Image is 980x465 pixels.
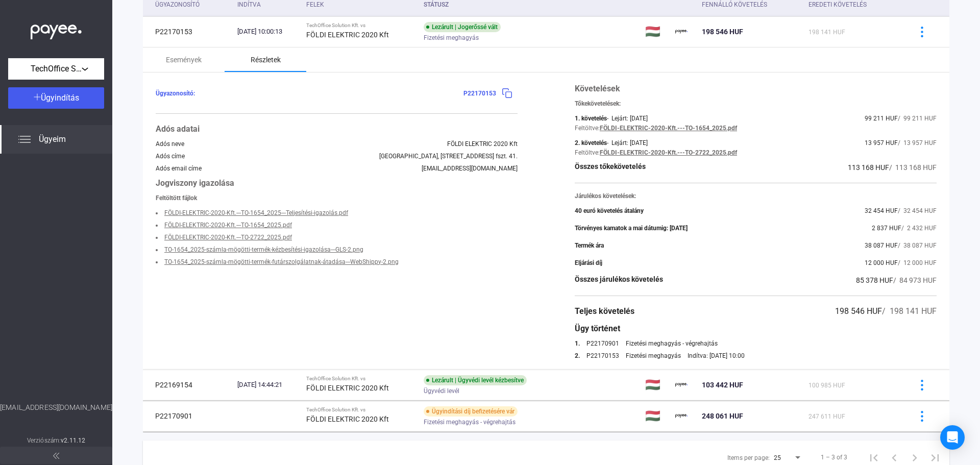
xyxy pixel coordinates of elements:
[575,352,580,359] div: 2.
[575,340,580,347] div: 1.
[641,16,672,47] td: 🇭🇺
[872,225,901,232] span: 2 837 HUF
[901,225,937,232] span: / 2 432 HUF
[306,22,415,29] div: TechOffice Solution Kft. vs
[702,381,743,389] span: 103 442 HUF
[940,425,965,450] div: Open Intercom Messenger
[575,305,634,317] div: Teljes követelés
[917,380,927,390] img: more-blue
[821,451,847,463] div: 1 – 3 of 3
[575,242,604,249] div: Termék ára
[575,115,607,122] div: 1. követelés
[848,163,889,172] span: 113 168 HUF
[865,139,898,146] span: 13 957 HUF
[422,165,518,172] div: [EMAIL_ADDRESS][DOMAIN_NAME]
[835,306,882,316] span: 198 546 HUF
[166,54,202,66] div: Események
[306,407,415,413] div: TechOffice Solution Kft. vs
[18,133,31,145] img: list.svg
[865,242,898,249] span: 38 087 HUF
[575,259,602,266] div: Eljárási díj
[156,90,195,97] span: Ügyazonosító:
[865,259,898,266] span: 12 000 HUF
[586,352,619,359] a: P22170153
[911,405,933,427] button: more-blue
[34,93,41,101] img: plus-white.svg
[575,149,600,156] div: Feltöltve:
[911,374,933,396] button: more-blue
[600,125,737,132] a: FÖLDI-ELEKTRIC-2020-Kft.---TO-1654_2025.pdf
[893,276,937,284] span: / 84 973 HUF
[424,32,479,44] span: Fizetési meghagyás
[911,21,933,42] button: more-blue
[143,370,233,400] td: P22169154
[53,453,59,459] img: arrow-double-left-grey.svg
[575,225,688,232] div: Törvényes kamatok a mai dátumig: [DATE]
[774,454,781,461] span: 25
[607,139,648,146] div: - Lejárt: [DATE]
[702,28,743,36] span: 198 546 HUF
[898,139,937,146] span: / 13 957 HUF
[156,140,184,148] div: Adós neve
[379,153,518,160] div: [GEOGRAPHIC_DATA], [STREET_ADDRESS] fszt. 41.
[675,26,688,38] img: payee-logo
[156,153,185,160] div: Adós címe
[39,133,66,145] span: Ügyeim
[143,401,233,431] td: P22170901
[306,384,389,392] strong: FÖLDI ELEKTRIC 2020 Kft
[575,161,646,174] div: Összes tőkekövetelés
[31,19,82,40] img: white-payee-white-dot.svg
[575,125,600,132] div: Feltöltve:
[306,376,415,382] div: TechOffice Solution Kft. vs
[424,375,527,385] div: Lezárult | Ügyvédi levél kézbesítve
[8,58,104,80] button: TechOffice Solution Kft.
[164,234,292,241] a: FÖLDI-ELEKTRIC-2020-Kft.---TO-2722_2025.pdf
[164,222,292,229] a: FÖLDI-ELEKTRIC-2020-Kft.---TO-1654_2025.pdf
[898,259,937,266] span: / 12 000 HUF
[898,242,937,249] span: / 38 087 HUF
[164,209,348,216] a: FÖLDI-ELEKTRIC-2020-Kft.---TO-1654_2025---Teljesítési-igazolás.pdf
[586,340,619,347] a: P22170901
[898,115,937,122] span: / 99 211 HUF
[447,140,518,148] div: FÖLDI ELEKTRIC 2020 Kft
[156,194,518,202] div: Feltöltött fájlok
[808,29,845,36] span: 198 141 HUF
[156,123,518,135] div: Adós adatai
[237,27,298,37] div: [DATE] 10:00:13
[156,165,202,172] div: Adós email címe
[865,207,898,214] span: 32 454 HUF
[41,93,79,103] span: Ügyindítás
[575,274,663,286] div: Összes járulékos követelés
[882,306,937,316] span: / 198 141 HUF
[626,340,718,347] div: Fizetési meghagyás - végrehajtás
[808,413,845,420] span: 247 611 HUF
[575,139,607,146] div: 2. követelés
[306,31,389,39] strong: FÖLDI ELEKTRIC 2020 Kft
[575,207,644,214] div: 40 euró követelés átalány
[675,410,688,422] img: payee-logo
[898,207,937,214] span: / 32 454 HUF
[626,352,681,359] div: Fizetési meghagyás
[575,323,937,335] div: Ügy történet
[424,22,501,32] div: Lezárult | Jogerőssé vált
[727,452,770,464] div: Items per page:
[575,100,937,107] div: Tőkekövetelések:
[164,246,363,253] a: TO-1654_2025-számla-mögötti-termék-kézbesítési-igazolása---GLS-2.png
[641,401,672,431] td: 🇭🇺
[600,149,737,156] a: FÖLDI-ELEKTRIC-2020-Kft.---TO-2722_2025.pdf
[156,177,518,189] div: Jogviszony igazolása
[237,380,298,390] div: [DATE] 14:44:21
[306,415,389,423] strong: FÖLDI ELEKTRIC 2020 Kft
[607,115,648,122] div: - Lejárt: [DATE]
[808,382,845,389] span: 100 985 HUF
[865,115,898,122] span: 99 211 HUF
[143,16,233,47] td: P22170153
[575,192,937,200] div: Járulékos követelések:
[61,437,85,444] strong: v2.11.12
[424,406,518,417] div: Ügyindítási díj befizetésére vár
[856,276,893,284] span: 85 378 HUF
[502,88,512,99] img: copy-blue
[917,27,927,37] img: more-blue
[641,370,672,400] td: 🇭🇺
[424,385,459,397] span: Ügyvédi levél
